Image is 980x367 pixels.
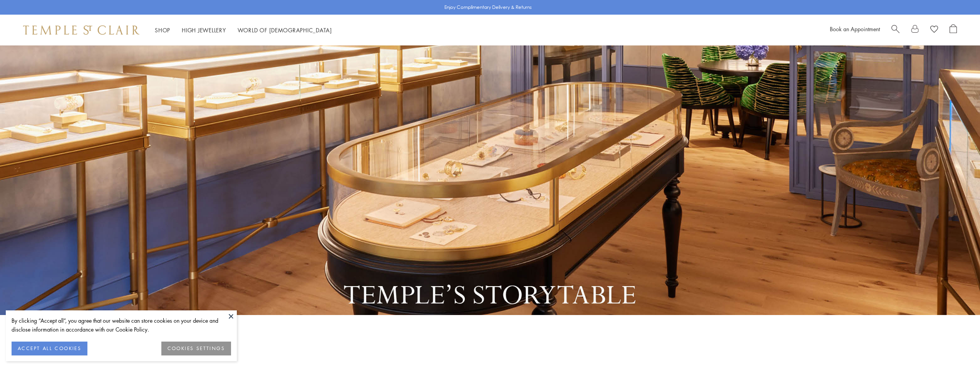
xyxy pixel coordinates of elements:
a: World of [DEMOGRAPHIC_DATA]World of [DEMOGRAPHIC_DATA] [238,26,332,34]
a: Book an Appointment [830,25,880,33]
a: ShopShop [155,26,170,34]
nav: Main navigation [155,25,332,35]
a: Open Shopping Bag [950,24,957,36]
button: ACCEPT ALL COOKIES [12,342,87,355]
a: High JewelleryHigh Jewellery [182,26,226,34]
button: COOKIES SETTINGS [161,342,231,355]
div: By clicking “Accept all”, you agree that our website can store cookies on your device and disclos... [12,316,231,334]
a: View Wishlist [930,24,938,36]
a: Search [891,24,900,36]
img: Temple St. Clair [23,25,139,35]
p: Enjoy Complimentary Delivery & Returns [444,3,532,11]
iframe: Gorgias live chat messenger [941,331,972,359]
